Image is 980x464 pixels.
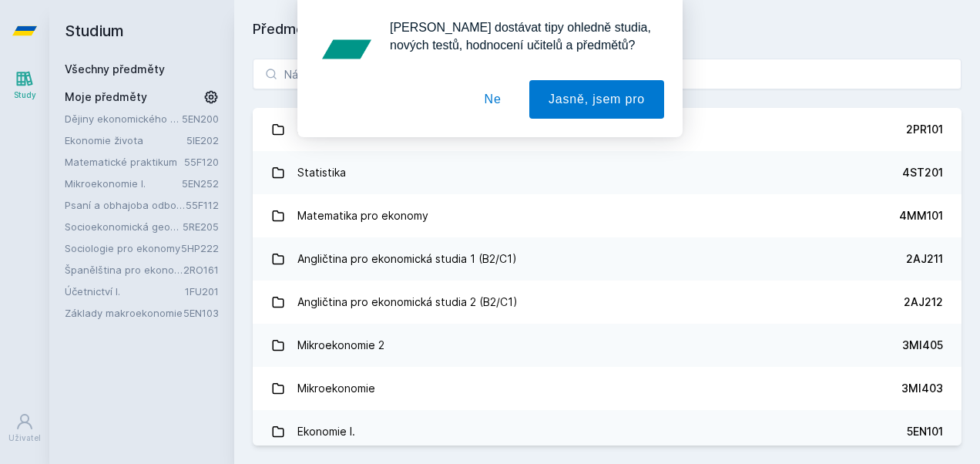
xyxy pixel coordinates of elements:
a: 2RO161 [183,264,219,276]
a: 5HP222 [181,242,219,254]
a: Angličtina pro ekonomická studia 2 (B2/C1) 2AJ212 [253,281,962,324]
a: Statistika 4ST201 [253,151,962,194]
a: Mikroekonomie 2 3MI405 [253,324,962,367]
div: 4MM101 [899,208,943,224]
a: Sociologie pro ekonomy [65,240,181,256]
div: [PERSON_NAME] dostávat tipy ohledně studia, nových testů, hodnocení učitelů a předmětů? [378,18,664,54]
div: Ekonomie I. [297,416,355,447]
a: Mikroekonomie I. [65,176,182,191]
a: 55F120 [184,156,219,168]
a: 5EN252 [182,177,219,190]
a: 1FU201 [185,285,219,298]
div: 5EN101 [907,424,943,439]
a: Matematika pro ekonomy 4MM101 [253,194,962,237]
img: notification icon [316,18,378,80]
a: Matematické praktikum [65,154,184,170]
a: Angličtina pro ekonomická studia 1 (B2/C1) 2AJ211 [253,237,962,281]
a: Základy makroekonomie [65,305,183,321]
a: 5IE202 [186,134,219,146]
div: 3MI403 [901,381,943,396]
div: 3MI405 [902,338,943,353]
div: 2AJ212 [904,294,943,310]
a: Psaní a obhajoba odborné práce [65,197,186,213]
button: Jasně, jsem pro [529,80,664,119]
div: 4ST201 [902,165,943,180]
a: 55F112 [186,199,219,211]
a: 5EN103 [183,307,219,319]
div: Statistika [297,157,346,188]
div: 2AJ211 [906,251,943,267]
a: Španělština pro ekonomy - základní úroveň 1 (A0/A1) [65,262,183,277]
a: Socioekonomická geografie [65,219,183,234]
a: Ekonomie života [65,133,186,148]
div: Uživatel [8,432,41,444]
a: 5RE205 [183,220,219,233]
div: Angličtina pro ekonomická studia 2 (B2/C1) [297,287,518,318]
a: Mikroekonomie 3MI403 [253,367,962,410]
div: Angličtina pro ekonomická studia 1 (B2/C1) [297,244,517,274]
button: Ne [465,80,521,119]
div: Mikroekonomie 2 [297,330,384,361]
a: Ekonomie I. 5EN101 [253,410,962,453]
a: Účetnictví I. [65,284,185,299]
div: Mikroekonomie [297,373,375,404]
div: Matematika pro ekonomy [297,200,428,231]
a: Uživatel [3,405,46,452]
